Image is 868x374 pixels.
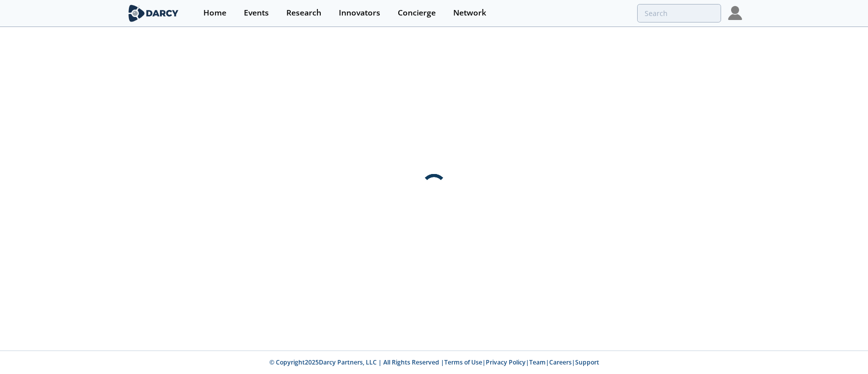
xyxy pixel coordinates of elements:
div: Innovators [339,9,380,17]
div: Events [244,9,269,17]
a: Privacy Policy [486,358,526,366]
a: Careers [549,358,572,366]
div: Network [453,9,486,17]
div: Research [286,9,321,17]
img: Profile [728,6,742,20]
div: Concierge [398,9,436,17]
a: Team [529,358,546,366]
p: © Copyright 2025 Darcy Partners, LLC | All Rights Reserved | | | | | [64,358,804,367]
img: logo-wide.svg [126,4,181,22]
a: Terms of Use [444,358,482,366]
a: Support [575,358,599,366]
div: Home [203,9,226,17]
input: Advanced Search [637,4,721,22]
